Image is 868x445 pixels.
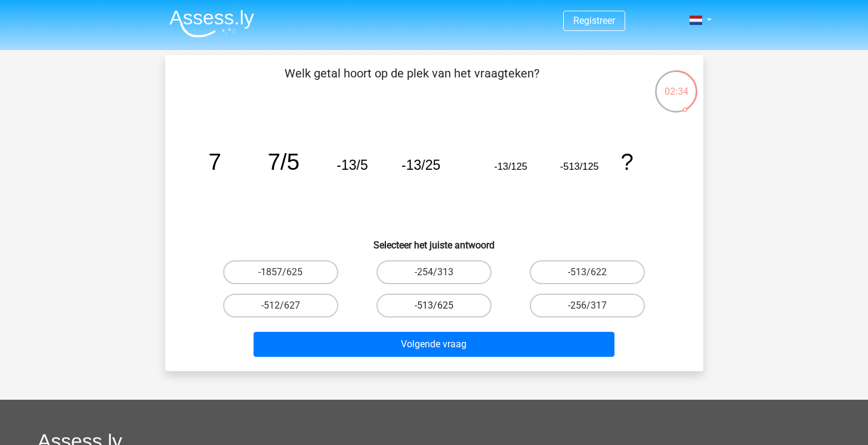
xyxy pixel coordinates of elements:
tspan: -13/5 [336,157,367,173]
label: -513/622 [530,260,645,284]
tspan: -13/125 [494,161,527,172]
tspan: -513/125 [560,161,598,172]
a: Registreer [573,15,615,26]
label: -1857/625 [223,260,338,284]
tspan: ? [620,149,633,175]
h6: Selecteer het juiste antwoord [184,230,684,251]
div: 02:34 [654,69,699,99]
tspan: 7/5 [267,149,299,175]
tspan: 7 [208,149,221,175]
label: -512/627 [223,294,338,318]
label: -513/625 [376,294,492,318]
tspan: -13/25 [401,157,440,173]
p: Welk getal hoort op de plek van het vraagteken? [184,64,640,100]
img: Assessly [169,10,254,38]
label: -254/313 [376,260,492,284]
button: Volgende vraag [254,332,614,357]
label: -256/317 [530,294,645,318]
